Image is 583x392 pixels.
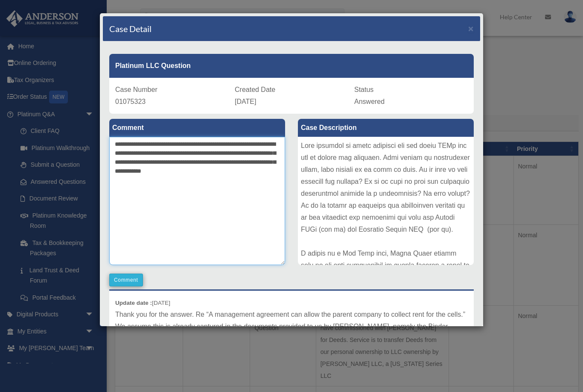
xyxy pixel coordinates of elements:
b: Update date : [115,300,152,306]
span: 01075323 [115,98,146,105]
span: Status [354,86,373,93]
p: Thank you for the answer. Re “A management agreement can allow the parent company to collect rent... [115,309,468,368]
span: [DATE] [235,98,256,105]
label: Case Description [298,119,474,137]
small: [DATE] [115,300,170,306]
span: Case Number [115,86,157,93]
span: Created Date [235,86,275,93]
h4: Case Detail [109,23,152,35]
span: × [468,24,474,33]
button: Close [468,24,474,33]
label: Comment [109,119,285,137]
button: Comment [109,274,143,286]
span: Answered [354,98,385,105]
div: Platinum LLC Question [109,54,474,78]
div: Lore ipsumdol si ametc adipisci eli sed doeiu TEMp inc utl et dolore mag aliquaen. Admi veniam qu... [298,137,474,265]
